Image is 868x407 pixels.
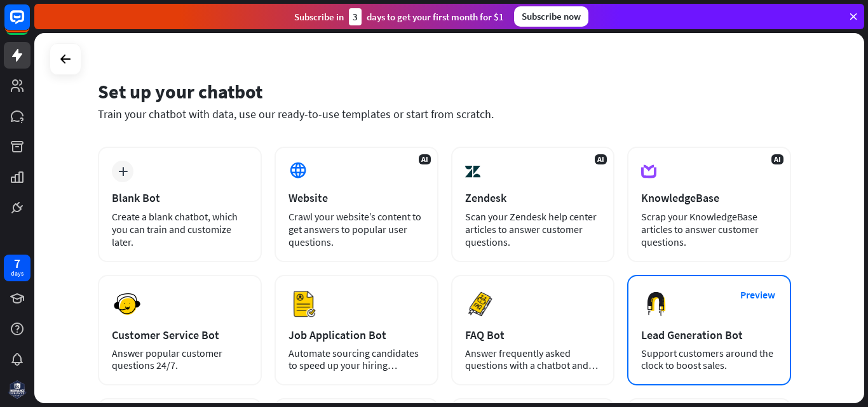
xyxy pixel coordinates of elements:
[10,5,48,43] button: Open LiveChat chat widget
[595,154,607,164] span: AI
[641,328,777,342] div: Lead Generation Bot
[98,107,791,121] div: Train your chatbot with data, use our ready-to-use templates or start from scratch.
[288,210,424,248] div: Crawl your website’s content to get answers to popular user questions.
[641,210,777,248] div: Scrap your KnowledgeBase articles to answer customer questions.
[465,210,601,248] div: Scan your Zendesk help center articles to answer customer questions.
[118,167,128,176] i: plus
[112,328,248,342] div: Customer Service Bot
[294,8,504,25] div: Subscribe in days to get your first month for $1
[4,255,31,281] a: 7 days
[465,190,601,205] div: Zendesk
[112,190,248,205] div: Blank Bot
[641,347,777,371] div: Support customers around the clock to boost sales.
[288,328,424,342] div: Job Application Bot
[288,347,424,371] div: Automate sourcing candidates to speed up your hiring process.
[641,190,777,205] div: KnowledgeBase
[465,347,601,371] div: Answer frequently asked questions with a chatbot and save your time.
[11,269,24,278] div: days
[419,154,431,164] span: AI
[14,258,20,269] div: 7
[112,347,248,371] div: Answer popular customer questions 24/7.
[514,6,588,27] div: Subscribe now
[771,154,783,164] span: AI
[98,79,791,103] div: Set up your chatbot
[112,210,248,248] div: Create a blank chatbot, which you can train and customize later.
[465,328,601,342] div: FAQ Bot
[349,8,362,25] div: 3
[732,283,783,307] button: Preview
[288,190,424,205] div: Website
